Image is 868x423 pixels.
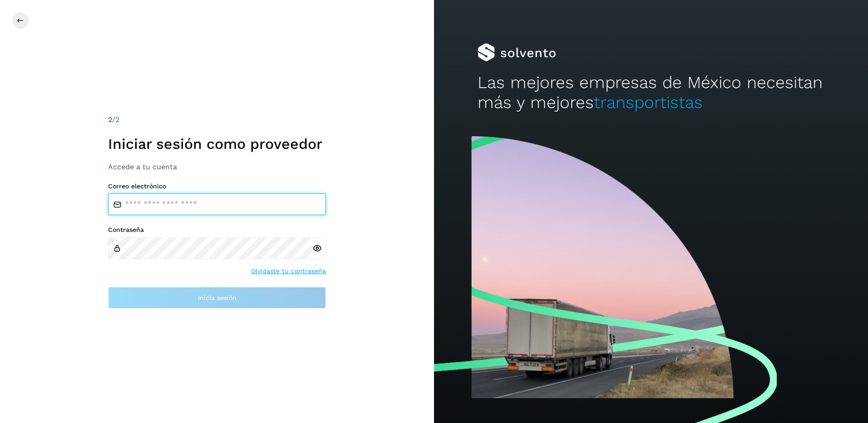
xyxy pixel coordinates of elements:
[108,226,326,234] label: Contraseña
[108,162,326,171] h3: Accede a tu cuenta
[594,93,703,112] span: transportistas
[108,135,326,152] h1: Iniciar sesión como proveedor
[198,295,237,301] span: Inicia sesión
[108,114,326,125] div: /2
[251,266,326,276] a: Olvidaste tu contraseña
[108,115,112,124] span: 2
[108,182,326,190] label: Correo electrónico
[478,73,825,113] h2: Las mejores empresas de México necesitan más y mejores
[108,287,326,309] button: Inicia sesión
